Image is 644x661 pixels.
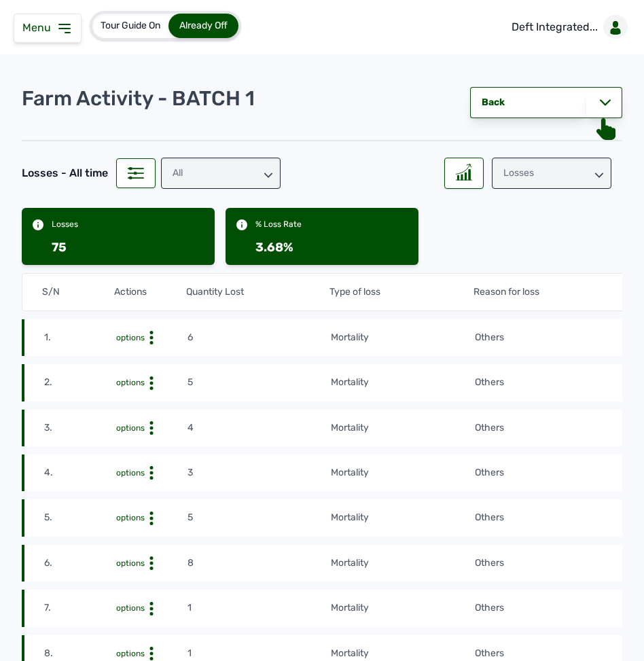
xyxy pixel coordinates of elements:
span: options [116,558,145,568]
a: Deft Integrated... [501,8,633,46]
span: options [116,513,145,522]
td: 5 [187,375,330,390]
td: 6. [43,556,115,571]
td: 3. [43,421,115,435]
td: mortality [330,510,473,525]
th: Quantity Lost [185,285,329,300]
span: options [116,468,145,478]
td: 4. [43,465,115,480]
td: mortality [330,330,473,345]
div: Losses [492,158,611,189]
th: S/N [41,285,113,300]
span: Menu [22,21,56,34]
td: 2. [43,375,115,390]
div: All [161,158,281,189]
span: options [116,333,145,342]
th: Type of loss [329,285,473,300]
td: mortality [330,556,473,571]
p: Deft Integrated... [512,19,598,35]
td: mortality [330,646,473,661]
td: 8. [43,646,115,661]
td: 7. [43,601,115,615]
td: 1 [187,601,330,615]
td: 1. [43,330,115,345]
div: Losses [52,219,78,230]
td: 1 [187,646,330,661]
th: Actions [113,285,185,300]
span: Already Off [179,20,228,31]
td: 6 [187,330,330,345]
td: 8 [187,556,330,571]
a: Back [470,87,586,118]
td: mortality [330,601,473,615]
td: 5 [187,510,330,525]
td: 4 [187,421,330,435]
span: options [116,603,145,613]
td: mortality [330,375,473,390]
p: Farm Activity - BATCH 1 [22,86,255,111]
div: 3.68% [255,238,293,257]
span: options [116,378,145,387]
span: Tour Guide On [101,20,160,31]
span: options [116,649,145,658]
div: Losses - All time [22,165,108,181]
td: 3 [187,465,330,480]
span: options [116,423,145,433]
div: 75 [52,238,67,257]
div: % Loss Rate [255,219,302,230]
td: 5. [43,510,115,525]
td: mortality [330,421,473,435]
td: mortality [330,465,473,480]
a: Menu [22,21,73,34]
